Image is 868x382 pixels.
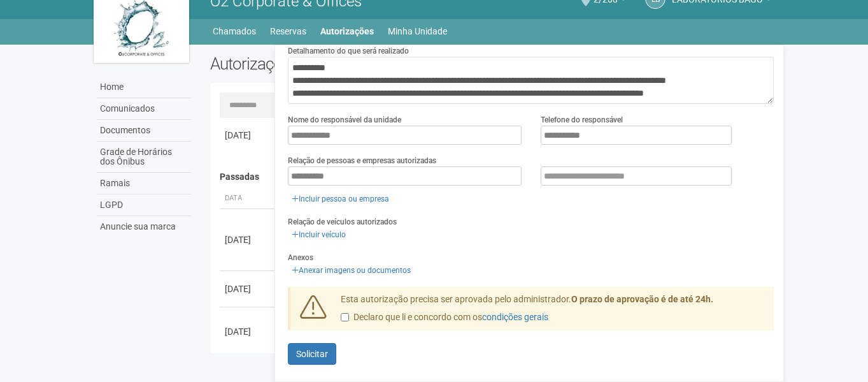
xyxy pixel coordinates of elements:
[288,45,409,57] label: Detalhamento do que será realizado
[97,195,191,216] a: LGPD
[388,22,447,40] a: Minha Unidade
[341,313,349,321] input: Declaro que li e concordo com oscondições gerais
[97,173,191,195] a: Ramais
[97,98,191,120] a: Comunicados
[97,142,191,173] a: Grade de Horários dos Ônibus
[482,312,548,322] a: condições gerais
[541,114,623,126] label: Telefone do responsável
[97,216,191,237] a: Anuncie sua marca
[97,77,191,98] a: Home
[225,283,272,295] div: [DATE]
[288,263,415,277] a: Anexar imagens ou documentos
[288,216,397,228] label: Relação de veículos autorizados
[213,22,256,40] a: Chamados
[288,343,336,365] button: Solicitar
[341,311,548,324] label: Declaro que li e concordo com os
[288,155,436,166] label: Relação de pessoas e empresas autorizadas
[288,252,313,263] label: Anexos
[288,192,393,206] a: Incluir pessoa ou empresa
[296,349,328,359] span: Solicitar
[288,228,350,242] a: Incluir veículo
[331,293,774,330] div: Esta autorização precisa ser aprovada pelo administrador.
[210,54,483,73] h2: Autorizações
[97,120,191,142] a: Documentos
[270,22,306,40] a: Reservas
[225,233,272,246] div: [DATE]
[225,325,272,338] div: [DATE]
[220,172,765,182] h4: Passadas
[288,114,401,126] label: Nome do responsável da unidade
[225,129,272,142] div: [DATE]
[220,188,277,209] th: Data
[571,294,713,304] strong: O prazo de aprovação é de até 24h.
[320,22,374,40] a: Autorizações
